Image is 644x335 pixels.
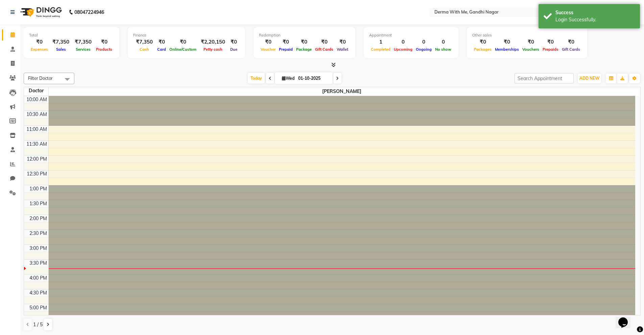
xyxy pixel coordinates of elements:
[259,32,350,38] div: Redemption
[414,47,433,52] span: Ongoing
[54,47,68,52] span: Sales
[555,9,635,16] div: Success
[72,38,94,46] div: ₹7,350
[472,32,582,38] div: Other sales
[25,96,48,103] div: 10:00 AM
[493,38,521,46] div: ₹0
[369,38,392,46] div: 1
[280,76,296,81] span: Wed
[28,230,48,237] div: 2:30 PM
[33,321,43,328] span: 1 / 5
[133,32,240,38] div: Finance
[259,38,277,46] div: ₹0
[28,289,48,296] div: 4:30 PM
[616,308,637,328] iframe: chat widget
[313,38,335,46] div: ₹0
[94,47,114,52] span: Products
[579,76,599,81] span: ADD NEW
[29,47,50,52] span: Expenses
[156,47,168,52] span: Card
[541,38,560,46] div: ₹0
[560,47,582,52] span: Gift Cards
[369,32,453,38] div: Appointment
[248,73,265,83] span: Today
[168,47,198,52] span: Online/Custom
[133,38,156,46] div: ₹7,350
[28,304,48,311] div: 5:00 PM
[541,47,560,52] span: Prepaids
[25,170,48,177] div: 12:30 PM
[294,47,313,52] span: Package
[493,47,521,52] span: Memberships
[472,38,493,46] div: ₹0
[277,47,294,52] span: Prepaid
[335,47,350,52] span: Wallet
[25,141,48,148] div: 11:30 AM
[369,47,392,52] span: Completed
[433,38,453,46] div: 0
[296,73,330,83] input: 2025-10-01
[138,47,151,52] span: Cash
[392,38,414,46] div: 0
[202,47,224,52] span: Petty cash
[560,38,582,46] div: ₹0
[49,87,636,96] span: [PERSON_NAME]
[313,47,335,52] span: Gift Cards
[515,73,574,83] input: Search Appointment
[433,47,453,52] span: No show
[74,3,104,22] b: 08047224946
[28,185,48,192] div: 1:00 PM
[521,47,541,52] span: Vouchers
[228,38,240,46] div: ₹0
[17,3,64,22] img: logo
[472,47,493,52] span: Packages
[28,215,48,222] div: 2:00 PM
[277,38,294,46] div: ₹0
[28,260,48,267] div: 3:30 PM
[28,274,48,282] div: 4:00 PM
[521,38,541,46] div: ₹0
[50,38,72,46] div: ₹7,350
[29,38,50,46] div: ₹0
[74,47,92,52] span: Services
[24,87,48,94] div: Doctor
[392,47,414,52] span: Upcoming
[156,38,168,46] div: ₹0
[335,38,350,46] div: ₹0
[25,126,48,133] div: 11:00 AM
[198,38,228,46] div: ₹2,20,150
[94,38,114,46] div: ₹0
[28,245,48,252] div: 3:00 PM
[29,32,114,38] div: Total
[168,38,198,46] div: ₹0
[25,111,48,118] div: 10:30 AM
[25,155,48,163] div: 12:00 PM
[229,47,239,52] span: Due
[555,16,635,23] div: Login Successfully.
[294,38,313,46] div: ₹0
[578,74,601,83] button: ADD NEW
[414,38,433,46] div: 0
[28,200,48,207] div: 1:30 PM
[259,47,277,52] span: Voucher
